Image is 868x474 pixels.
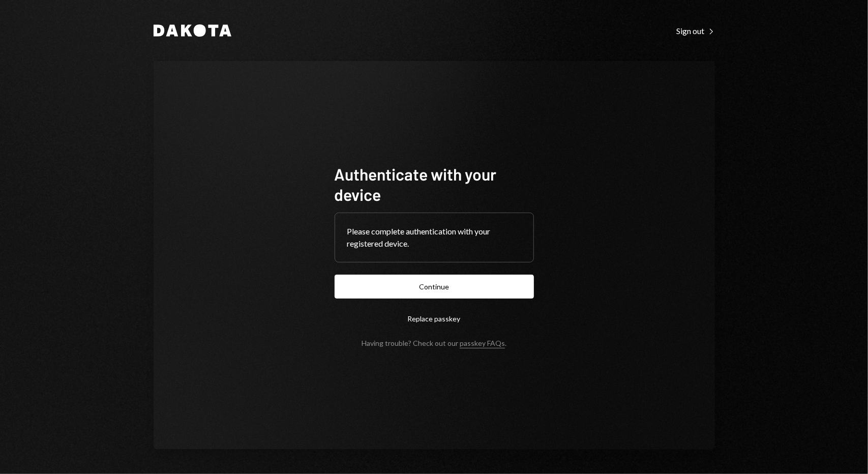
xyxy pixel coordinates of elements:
[335,307,534,331] button: Replace passkey
[677,26,715,36] div: Sign out
[335,164,534,204] h1: Authenticate with your device
[677,25,715,36] a: Sign out
[460,339,505,348] a: passkey FAQs
[335,275,534,299] button: Continue
[347,225,521,250] div: Please complete authentication with your registered device.
[362,339,506,347] div: Having trouble? Check out our .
